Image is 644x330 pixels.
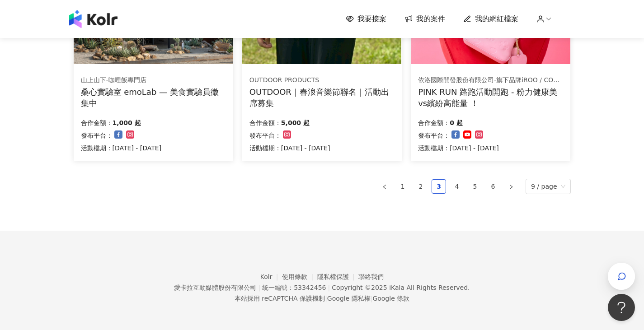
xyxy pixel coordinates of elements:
[382,184,387,190] span: left
[468,179,482,194] li: 5
[486,179,500,194] li: 6
[468,180,482,193] a: 5
[526,179,571,194] div: Page Size
[450,180,464,193] a: 4
[504,179,518,194] button: right
[235,293,409,304] span: 本站採用 reCAPTCHA 保護機制
[608,294,635,321] iframe: Help Scout Beacon - Open
[395,179,410,194] li: 1
[475,14,518,24] span: 我的網紅檔案
[414,179,428,194] li: 2
[531,179,565,194] span: 9 / page
[332,284,470,291] div: Copyright © 2025 All Rights Reserved.
[81,76,226,85] div: 山上山下-咖哩飯專門店
[463,14,518,24] a: 我的網紅檔案
[358,273,384,280] a: 聯絡我們
[317,273,359,280] a: 隱私權保護
[404,14,445,24] a: 我的案件
[508,184,514,190] span: right
[486,180,500,193] a: 6
[81,143,162,153] p: 活動檔期：[DATE] - [DATE]
[262,284,326,291] div: 統一編號：53342456
[377,179,392,194] li: Previous Page
[81,130,113,141] p: 發布平台：
[249,130,281,141] p: 發布平台：
[325,295,327,302] span: |
[249,76,394,85] div: OUTDOOR PRODUCTS
[249,86,395,109] div: OUTDOOR｜春浪音樂節聯名｜活動出席募集
[282,273,317,280] a: 使用條款
[450,179,464,194] li: 4
[328,284,330,291] span: |
[249,117,281,128] p: 合作金額：
[69,10,118,28] img: logo
[432,180,446,193] a: 3
[113,117,141,128] p: 1,000 起
[504,179,518,194] li: Next Page
[396,180,409,193] a: 1
[414,180,428,193] a: 2
[418,143,499,153] p: 活動檔期：[DATE] - [DATE]
[281,117,310,128] p: 5,000 起
[418,86,563,109] div: PINK RUN 路跑活動開跑 - 粉力健康美vs繽紛高能量 ！
[432,179,446,194] li: 3
[389,284,404,291] a: iKala
[174,284,256,291] div: 愛卡拉互動媒體股份有限公司
[416,14,445,24] span: 我的案件
[450,117,463,128] p: 0 起
[372,295,409,302] a: Google 條款
[418,76,563,85] div: 依洛國際開發股份有限公司-旗下品牌iROO / COZY PUNCH
[258,284,260,291] span: |
[346,14,386,24] a: 我要接案
[249,143,330,153] p: 活動檔期：[DATE] - [DATE]
[357,14,386,24] span: 我要接案
[418,130,450,141] p: 發布平台：
[327,295,371,302] a: Google 隱私權
[418,117,450,128] p: 合作金額：
[81,117,113,128] p: 合作金額：
[377,179,392,194] button: left
[371,295,373,302] span: |
[81,86,226,109] div: 桑心實驗室 emoLab — 美食實驗員徵集中
[260,273,282,280] a: Kolr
